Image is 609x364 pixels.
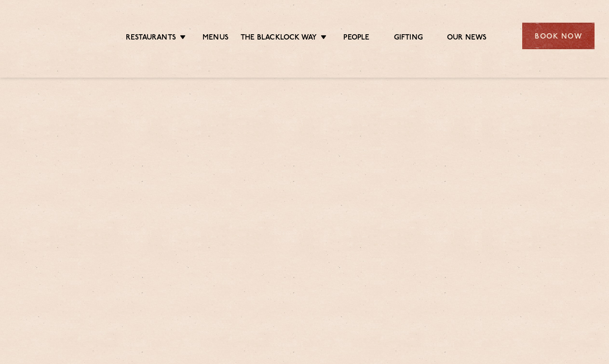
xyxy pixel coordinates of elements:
[447,33,487,44] a: Our News
[241,33,317,44] a: The Blacklock Way
[203,33,229,44] a: Menus
[14,9,95,63] img: svg%3E
[522,23,595,49] div: Book Now
[394,33,423,44] a: Gifting
[343,33,369,44] a: People
[126,33,176,44] a: Restaurants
